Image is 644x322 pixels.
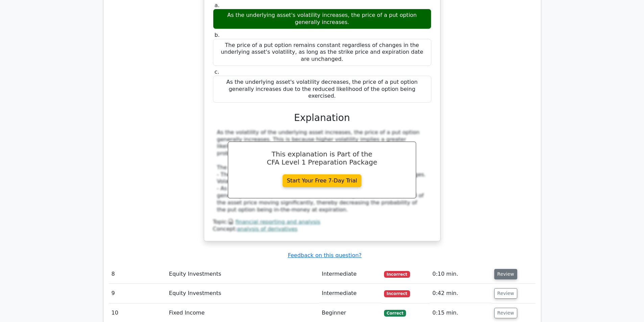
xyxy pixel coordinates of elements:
div: The price of a put option remains constant regardless of changes in the underlying asset's volati... [213,39,431,66]
div: Topic: [213,219,431,226]
a: analysis of derivatives [237,226,297,232]
a: Feedback on this question? [288,252,361,258]
span: a. [215,2,220,8]
button: Review [494,288,517,299]
td: Intermediate [319,284,381,303]
div: As the volatility of the underlying asset increases, the price of a put option generally increase... [217,129,427,214]
td: Equity Investments [166,284,319,303]
a: financial reporting and analysis [235,219,320,225]
button: Review [494,308,517,318]
span: Incorrect [384,290,410,297]
td: Intermediate [319,265,381,284]
span: c. [215,69,219,75]
div: As the underlying asset's volatility increases, the price of a put option generally increases. [213,9,431,29]
td: 9 [109,284,166,303]
td: 0:42 min. [430,284,492,303]
td: Equity Investments [166,265,319,284]
a: Start Your Free 7-Day Trial [283,174,362,187]
td: 0:10 min. [430,265,492,284]
span: Incorrect [384,271,410,278]
div: As the underlying asset's volatility decreases, the price of a put option generally increases due... [213,76,431,103]
div: Concept: [213,226,431,233]
button: Review [494,269,517,279]
td: 8 [109,265,166,284]
h3: Explanation [217,112,427,124]
span: b. [215,32,220,38]
span: Correct [384,310,406,317]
